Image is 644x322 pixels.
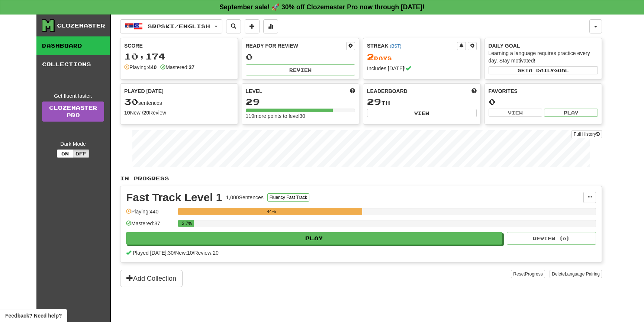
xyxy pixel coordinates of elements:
[367,109,477,117] button: View
[148,23,210,29] span: Srpski / English
[5,312,62,319] span: Open feedback widget
[226,194,264,201] div: 1,000 Sentences
[193,250,194,256] span: /
[489,66,598,74] button: Seta dailygoal
[489,109,542,117] button: View
[367,96,381,107] span: 29
[143,110,149,116] strong: 20
[544,109,598,117] button: Play
[263,19,278,33] button: More stats
[390,44,401,49] a: (BST)
[507,232,596,245] button: Review (0)
[226,19,241,33] button: Search sentences
[124,42,234,49] div: Score
[42,92,104,100] div: Get fluent faster.
[219,3,425,11] strong: September sale! 🚀 30% off Clozemaster Pro now through [DATE]!
[180,220,193,227] div: 3.7%
[124,87,164,95] span: Played [DATE]
[124,97,234,107] div: sentences
[126,232,502,245] button: Play
[246,97,355,106] div: 29
[245,19,260,33] button: Add sentence to collection
[126,208,174,220] div: Playing: 440
[175,250,193,256] span: New: 10
[124,110,130,116] strong: 10
[189,64,194,70] strong: 37
[571,130,602,138] button: Full History
[246,87,263,95] span: Level
[57,22,105,29] div: Clozemaster
[471,87,477,95] span: This week in points, UTC
[120,19,222,33] button: Srpski/English
[133,250,174,256] span: Played [DATE]: 30
[73,149,89,158] button: Off
[367,52,374,62] span: 2
[246,112,355,120] div: 119 more points to level 30
[350,87,355,95] span: Score more points to level up
[126,220,174,232] div: Mastered: 37
[565,271,600,277] span: Language Pairing
[160,64,194,71] div: Mastered:
[489,49,598,64] div: Learning a language requires practice every day. Stay motivated!
[57,149,73,158] button: On
[36,55,110,74] a: Collections
[180,208,362,215] div: 44%
[124,52,234,61] div: 10,174
[367,42,457,49] div: Streak
[529,68,554,73] span: a daily
[124,109,234,116] div: New / Review
[246,42,347,49] div: Ready for Review
[120,270,183,287] button: Add Collection
[42,140,104,148] div: Dark Mode
[246,64,355,75] button: Review
[267,193,309,202] button: Fluency Fast Track
[367,87,408,95] span: Leaderboard
[126,192,222,203] div: Fast Track Level 1
[367,97,477,107] div: th
[124,64,157,71] div: Playing:
[36,36,110,55] a: Dashboard
[489,42,598,49] div: Daily Goal
[367,65,477,72] div: Includes [DATE]!
[511,270,545,278] button: ResetProgress
[174,250,175,256] span: /
[489,87,598,95] div: Favorites
[148,64,157,70] strong: 440
[525,271,543,277] span: Progress
[367,52,477,62] div: Day s
[194,250,218,256] span: Review: 20
[120,175,602,182] p: In Progress
[550,270,602,278] button: DeleteLanguage Pairing
[42,102,104,122] a: ClozemasterPro
[489,97,598,106] div: 0
[246,52,355,62] div: 0
[124,96,138,107] span: 30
